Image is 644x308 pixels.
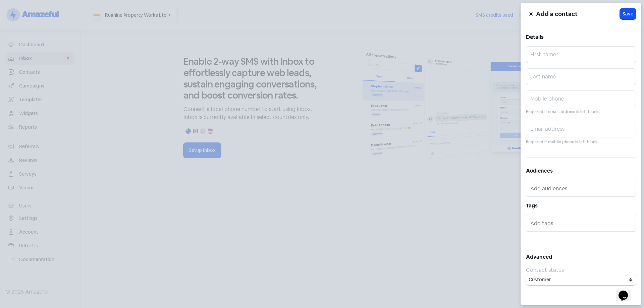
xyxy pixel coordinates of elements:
button: Save [620,8,636,19]
input: Mobile phone [526,90,636,107]
div: Contact status [526,266,636,274]
small: Required if email address is left blank. [526,109,600,115]
h5: Tags [526,201,636,211]
h5: Advanced [526,252,636,262]
h5: Audiences [526,166,636,176]
small: Required if mobile phone is left blank. [526,139,599,145]
h5: Add a contact [536,9,620,19]
input: Add tags [530,218,633,229]
span: Save [623,10,633,17]
input: First name [526,46,636,63]
input: Add audiences [530,183,633,194]
iframe: chat widget [616,281,637,301]
h5: Details [526,32,636,42]
input: Email address [526,121,636,137]
input: Last name [526,68,636,85]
